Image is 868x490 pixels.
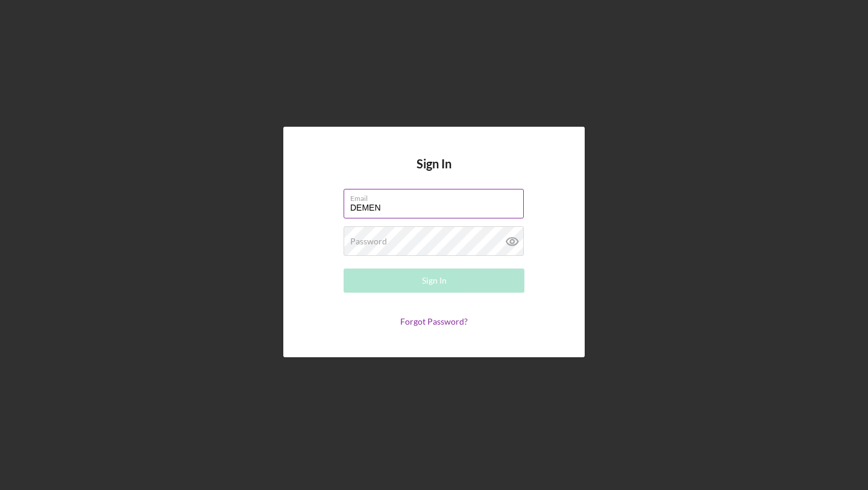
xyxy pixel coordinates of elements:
[344,269,524,293] button: Sign In
[422,269,447,293] div: Sign In
[350,189,524,203] label: Email
[350,237,387,246] label: Password
[417,157,451,189] h4: Sign In
[400,316,468,326] a: Forgot Password?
